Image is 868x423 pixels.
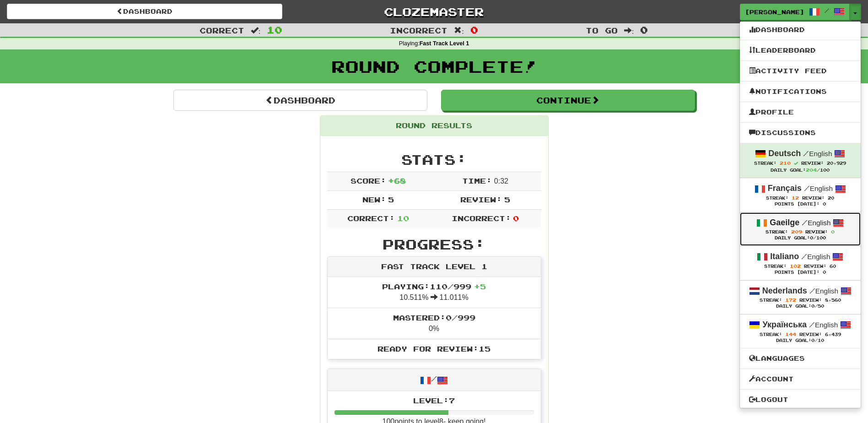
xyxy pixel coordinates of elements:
button: Continue [441,90,695,111]
span: 0 [810,235,813,240]
div: Daily Goal: /100 [749,167,852,174]
strong: Fast Track Level 1 [420,40,469,47]
span: 102 [790,263,801,269]
a: Activity Feed [740,65,861,77]
span: 10 [397,214,409,222]
strong: Français [768,184,802,193]
span: 0 [811,338,814,343]
strong: Deutsch [768,149,801,158]
span: / [801,252,807,260]
h2: Progress: [327,237,541,252]
a: Clozemaster [296,4,571,20]
span: To go [586,26,618,35]
span: 0 : 32 [494,177,508,185]
a: Account [740,373,861,385]
span: 0 [811,304,814,309]
span: 204 [806,167,817,173]
span: 12 [792,195,799,201]
span: 209 [791,229,802,234]
span: 8,560 [825,298,841,303]
span: 210 [780,160,791,166]
span: Correct: [347,214,395,222]
span: Streak includes today. [794,161,798,165]
span: 10 [267,24,282,35]
a: Logout [740,394,861,406]
h2: Stats: [327,152,541,167]
small: English [804,184,833,192]
span: Review: [804,264,826,269]
span: Incorrect: [452,214,511,222]
span: New: [362,195,386,204]
span: Playing: 110 / 999 [382,282,486,291]
span: Streak: [766,195,788,201]
span: 0 [831,229,835,234]
div: Points [DATE]: 0 [749,270,852,276]
h1: Round Complete! [3,57,865,76]
span: / [825,7,829,14]
a: Discussions [740,127,861,139]
div: Points [DATE]: 0 [749,201,852,207]
span: Review: [799,332,822,337]
span: Ready for Review: 15 [377,344,491,353]
small: English [802,219,830,227]
span: / [809,320,815,329]
span: Review: [802,195,825,201]
div: Daily Goal: /100 [749,235,852,241]
span: 0 [470,24,478,35]
span: Level: 7 [413,396,455,405]
li: 0% [328,308,541,339]
span: + 5 [474,282,486,291]
div: Fast Track Level 1 [328,257,541,277]
span: Review: [805,229,828,234]
span: / [802,218,808,227]
a: Deutsch /English Streak: 210 Review: 20,929 Daily Goal:204/100 [740,143,861,178]
span: 5 [388,195,394,204]
a: Italiano /English Streak: 102 Review: 60 Points [DATE]: 0 [740,246,861,280]
span: / [804,184,810,192]
a: Dashboard [173,90,427,111]
div: / [328,369,541,390]
span: 0 [640,24,648,35]
span: Mastered: 0 / 999 [393,313,475,322]
a: Nederlands /English Streak: 172 Review: 8,560 Daily Goal:0/50 [740,281,861,314]
span: / [803,149,809,157]
span: Review: [801,161,824,166]
strong: Українська [762,320,807,329]
a: Gaeilge /English Streak: 209 Review: 0 Daily Goal:0/100 [740,212,861,246]
small: English [809,287,838,295]
a: Profile [740,106,861,118]
a: [PERSON_NAME] / [740,4,850,20]
strong: Nederlands [762,286,807,295]
span: Score: [350,176,386,185]
span: 0 [513,214,519,222]
span: 172 [785,297,796,303]
span: Review: [799,298,822,303]
strong: Italiano [770,252,799,261]
span: 20 [828,195,834,201]
span: Time: [462,176,492,185]
span: : [251,27,261,34]
a: Dashboard [740,24,861,36]
a: Languages [740,352,861,364]
a: Dashboard [7,4,282,19]
div: Daily Goal: /50 [749,304,852,309]
span: : [624,27,634,34]
div: Daily Goal: /10 [749,338,852,344]
span: 60 [830,264,836,269]
div: Round Results [320,116,548,136]
li: 10.511% 11.011% [328,277,541,308]
a: Українська /English Streak: 144 Review: 6,439 Daily Goal:0/10 [740,315,861,348]
strong: Gaeilge [770,218,799,227]
span: Streak: [760,298,782,303]
span: 5 [504,195,510,204]
small: English [809,321,838,329]
span: [PERSON_NAME] [745,8,804,16]
small: English [801,253,830,260]
span: Streak: [760,332,782,337]
a: Leaderboard [740,44,861,56]
span: Incorrect [390,26,447,35]
span: 20,929 [827,161,846,166]
a: Français /English Streak: 12 Review: 20 Points [DATE]: 0 [740,178,861,211]
span: Review: [460,195,502,204]
span: Streak: [754,161,776,166]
